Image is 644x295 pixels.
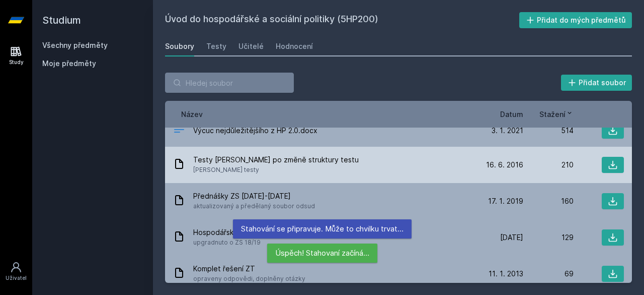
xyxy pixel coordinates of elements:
span: 3. 1. 2021 [492,126,523,136]
div: 69 [523,269,574,279]
span: Stažení [539,109,566,120]
div: Soubory [165,41,194,51]
div: Úspěch! Stahovaní začíná… [267,244,377,263]
span: upgradnuto o ZS 18/19 [193,238,308,248]
span: Moje předměty [42,58,96,69]
div: Study [9,58,24,66]
div: DOCX [173,124,185,138]
a: Testy [206,36,226,56]
span: opraveny odpovědi, doplněny otázky [193,274,305,284]
div: Stahování se připravuje. Může to chvilku trvat… [233,219,412,239]
a: Všechny předměty [42,41,108,49]
a: Uživatel [2,256,30,287]
button: Stažení [539,109,574,120]
div: Hodnocení [276,41,313,51]
div: Učitelé [238,41,264,51]
span: Komplet řešení ZT [193,264,305,274]
button: Přidat do mých předmětů [519,12,632,28]
h2: Úvod do hospodářské a sociální politiky (5HP200) [165,12,519,28]
button: Datum [500,109,523,120]
span: Hospodářská a sociální politika 2.0 [193,227,308,238]
button: Název [181,109,203,120]
span: 16. 6. 2016 [486,160,523,170]
div: 514 [523,126,574,136]
span: 17. 1. 2019 [488,196,523,206]
a: Soubory [165,36,194,56]
span: [DATE] [500,232,523,243]
div: Testy [206,41,226,51]
span: 11. 1. 2013 [489,269,523,279]
a: Study [2,40,30,71]
span: [PERSON_NAME] testy [193,165,359,175]
span: Přednášky ZS [DATE]-[DATE] [193,191,315,201]
button: Přidat soubor [561,75,632,91]
span: Testy [PERSON_NAME] po změně struktury testu [193,155,359,165]
a: Hodnocení [276,36,313,56]
span: aktualizovaný a předělaný soubor odsud [193,201,315,211]
div: 210 [523,160,574,170]
div: 160 [523,196,574,206]
div: 129 [523,232,574,243]
input: Hledej soubor [165,73,294,93]
span: Výcuc nejdůležitějšího z HP 2.0.docx [193,126,317,136]
div: Uživatel [6,274,27,282]
a: Učitelé [238,36,264,56]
